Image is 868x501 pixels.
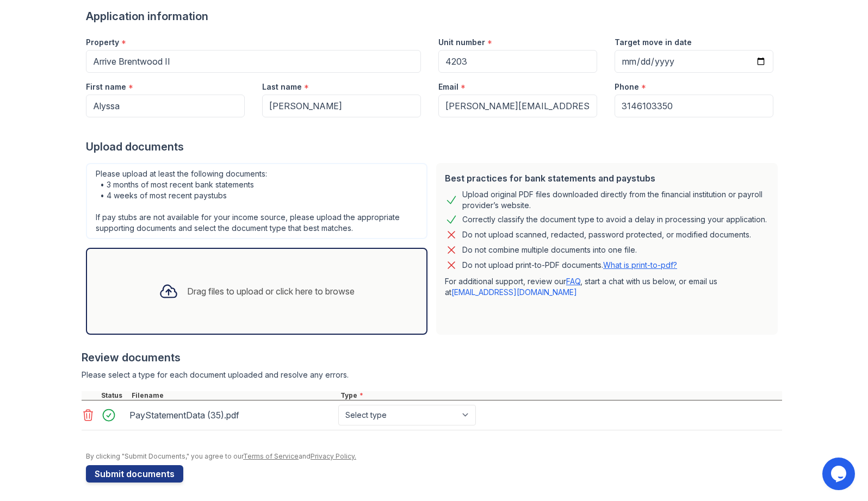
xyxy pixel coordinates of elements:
[445,276,769,298] p: For additional support, review our , start a chat with us below, or email us at
[86,139,782,154] div: Upload documents
[462,243,637,256] div: Do not combine multiple documents into one file.
[129,391,338,400] div: Filename
[438,82,458,92] label: Email
[462,228,751,241] div: Do not upload scanned, redacted, password protected, or modified documents.
[566,277,580,286] a: FAQ
[338,391,782,400] div: Type
[615,82,639,92] label: Phone
[99,391,129,400] div: Status
[86,465,183,483] button: Submit documents
[438,37,485,48] label: Unit number
[445,172,769,185] div: Best practices for bank statements and paystubs
[462,260,677,271] p: Do not upload print-to-PDF documents.
[451,287,577,297] a: [EMAIL_ADDRESS][DOMAIN_NAME]
[462,189,769,211] div: Upload original PDF files downloaded directly from the financial institution or payroll provider’...
[615,37,692,48] label: Target move in date
[243,452,299,460] a: Terms of Service
[262,82,302,92] label: Last name
[86,82,126,92] label: First name
[86,9,782,24] div: Application information
[822,458,857,490] iframe: chat widget
[187,285,355,298] div: Drag files to upload or click here to browse
[86,37,119,48] label: Property
[603,260,677,270] a: What is print-to-pdf?
[462,213,767,226] div: Correctly classify the document type to avoid a delay in processing your application.
[82,350,782,365] div: Review documents
[129,406,334,424] div: PayStatementData (35).pdf
[311,452,356,460] a: Privacy Policy.
[82,370,782,380] div: Please select a type for each document uploaded and resolve any errors.
[86,452,782,461] div: By clicking "Submit Documents," you agree to our and
[86,163,427,239] div: Please upload at least the following documents: • 3 months of most recent bank statements • 4 wee...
